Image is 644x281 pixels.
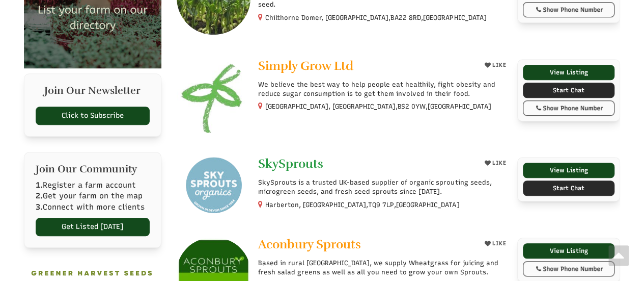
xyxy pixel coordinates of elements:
[186,157,242,213] img: SkySprouts
[36,164,150,175] h2: Join Our Community
[423,13,486,22] span: [GEOGRAPHIC_DATA]
[523,65,615,80] a: View Listing
[368,200,394,210] span: TQ9 7LP
[481,238,510,250] button: LIKE
[36,181,43,190] b: 1.
[36,85,150,101] h2: Join Our Newsletter
[390,13,421,22] span: BA22 8RD
[523,243,615,259] a: View Listing
[177,59,250,133] img: Simply Grow Ltd
[258,58,353,73] span: Simply Grow Ltd
[36,107,150,125] a: Click to Subscribe
[528,264,609,273] div: Show Phone Number
[265,14,486,21] small: Chilthorne Domer, [GEOGRAPHIC_DATA], ,
[428,102,491,111] span: [GEOGRAPHIC_DATA]
[258,259,509,277] p: Based in rural [GEOGRAPHIC_DATA], we supply Wheatgrass for juicing and fresh salad greens as well...
[258,238,473,253] a: Aconbury Sprouts
[258,59,473,75] a: Simply Grow Ltd
[491,160,506,166] span: LIKE
[528,104,609,113] div: Show Phone Number
[258,156,323,171] span: SkySprouts
[258,157,473,173] a: SkySprouts
[36,180,150,213] p: Register a farm account Get your farm on the map Connect with more clients
[265,103,491,110] small: [GEOGRAPHIC_DATA], [GEOGRAPHIC_DATA], ,
[481,157,510,169] button: LIKE
[36,191,43,200] b: 2.
[396,200,459,210] span: [GEOGRAPHIC_DATA]
[265,201,459,209] small: Harberton, [GEOGRAPHIC_DATA], ,
[523,163,615,178] a: View Listing
[491,61,506,68] span: LIKE
[491,240,506,246] span: LIKE
[258,237,361,252] span: Aconbury Sprouts
[523,83,615,98] a: Start Chat
[523,181,615,196] a: Start Chat
[258,178,509,196] p: SkySprouts is a trusted UK-based supplier of organic sprouting seeds, microgreen seeds, and fresh...
[258,80,509,98] p: We believe the best way to help people eat healthily, fight obesity and reduce sugar consumption ...
[528,5,609,14] div: Show Phone Number
[398,102,426,111] span: BS2 0YW
[36,218,150,236] a: Get Listed [DATE]
[36,202,43,212] b: 3.
[481,59,510,71] button: LIKE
